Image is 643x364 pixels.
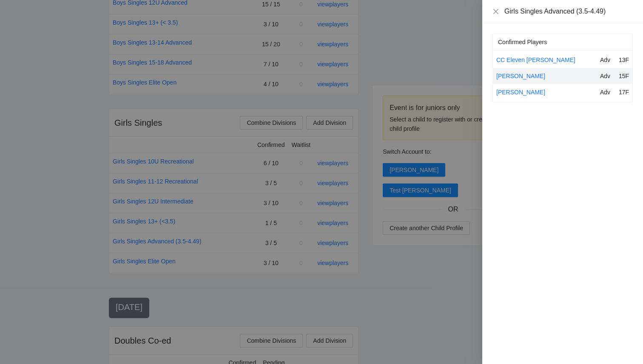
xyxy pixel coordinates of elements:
[504,7,633,16] div: Girls Singles Advanced (3.5-4.49)
[492,8,499,15] button: Close
[496,73,545,79] a: [PERSON_NAME]
[498,34,627,50] div: Confirmed Players
[492,8,499,15] span: close
[496,89,545,96] a: [PERSON_NAME]
[616,55,629,65] div: 13F
[600,87,613,97] div: Adv
[616,87,629,97] div: 17F
[616,71,629,81] div: 15F
[600,55,613,65] div: Adv
[496,56,575,63] a: CC Eleven [PERSON_NAME]
[600,71,613,81] div: Adv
